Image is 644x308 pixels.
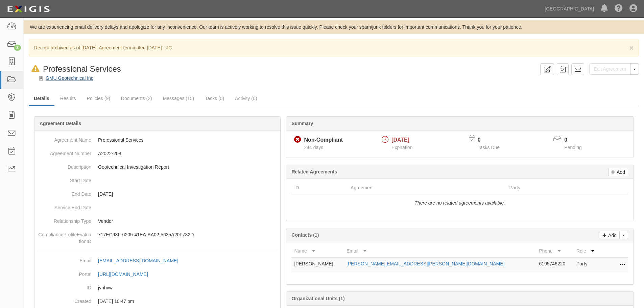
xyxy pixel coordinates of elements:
[37,187,91,197] dt: End Date
[31,65,40,72] i: In Default since 01/10/2025
[98,257,178,264] div: [EMAIL_ADDRESS][DOMAIN_NAME]
[37,133,278,147] dd: Professional Services
[536,257,574,273] td: 6195746220
[629,44,634,52] span: ×
[391,145,412,150] span: Expiration
[574,257,601,273] td: Party
[40,121,81,126] b: Agreement Details
[37,147,278,160] dd: A2022-208
[37,294,278,308] dd: [DATE] 10:47 pm
[158,92,199,105] a: Messages (15)
[55,92,81,105] a: Results
[14,45,21,51] div: 3
[37,147,91,157] dt: Agreement Number
[564,145,581,150] span: Pending
[98,258,186,263] a: [EMAIL_ADDRESS][DOMAIN_NAME]
[291,182,348,194] th: ID
[43,64,121,73] span: Professional Services
[574,245,601,257] th: Role
[478,136,508,144] p: 0
[291,245,343,257] th: Name
[37,281,278,294] dd: jvnhvw
[200,92,229,105] a: Tasks (0)
[608,168,628,176] a: Add
[37,201,91,211] dt: Service End Date
[615,168,625,176] p: Add
[98,231,278,238] p: 717EC93F-6205-41EA-AA02-5635A20F782D
[230,92,262,105] a: Activity (0)
[29,63,121,75] div: Professional Services
[37,160,91,170] dt: Description
[414,200,505,206] i: There are no related agreements available.
[37,294,91,305] dt: Created
[294,136,301,143] i: Non-Compliant
[291,121,313,126] b: Summary
[564,136,590,144] p: 0
[291,169,337,174] b: Related Agreements
[34,44,634,51] p: Record archived as of [DATE]: Agreement terminated [DATE] - JC
[116,92,157,105] a: Documents (2)
[304,136,343,144] div: Non-Compliant
[606,231,617,239] p: Add
[37,267,91,278] dt: Portal
[291,257,343,273] td: [PERSON_NAME]
[37,281,91,291] dt: ID
[37,254,91,264] dt: Email
[600,231,620,239] a: Add
[615,5,623,13] i: Help Center - Complianz
[347,261,505,266] a: [PERSON_NAME][EMAIL_ADDRESS][PERSON_NAME][DOMAIN_NAME]
[82,92,115,105] a: Policies (9)
[629,44,634,51] button: Close
[304,145,323,150] span: Since 12/18/2024
[24,24,644,30] div: We are experiencing email delivery delays and apologize for any inconvenience. Our team is active...
[348,182,506,194] th: Agreement
[98,164,278,170] p: Geotechnical Investigation Report
[5,3,52,15] img: logo-5460c22ac91f19d4615b14bd174203de0afe785f0fc80cf4dbbc73dc1793850b.png
[37,133,91,143] dt: Agreement Name
[37,228,91,245] dt: ComplianceProfileEvaluationID
[291,296,344,301] b: Organizational Units (1)
[29,92,54,106] a: Details
[541,2,597,16] a: [GEOGRAPHIC_DATA]
[291,232,319,238] b: Contacts (1)
[37,174,91,184] dt: Start Date
[478,145,500,150] span: Tasks Due
[37,187,278,201] dd: [DATE]
[46,75,93,81] a: GMU Geotechnical Inc
[98,271,156,277] a: [URL][DOMAIN_NAME]
[589,63,630,75] a: Edit Agreement
[536,245,574,257] th: Phone
[37,214,278,228] dd: Vendor
[37,214,91,224] dt: Relationship Type
[506,182,598,194] th: Party
[391,137,409,143] span: [DATE]
[344,245,536,257] th: Email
